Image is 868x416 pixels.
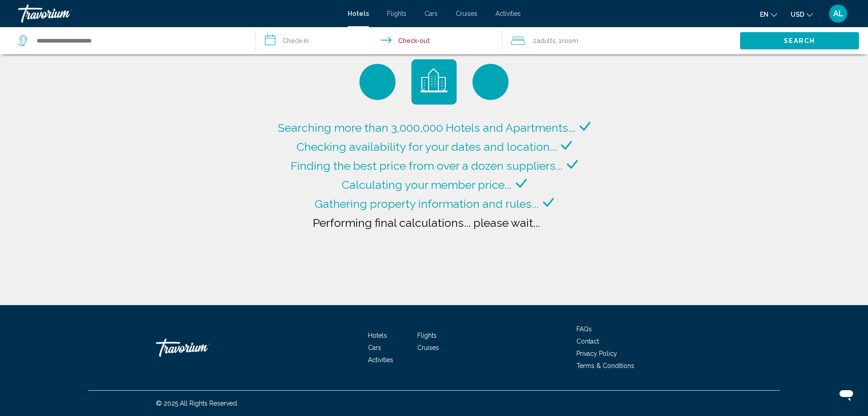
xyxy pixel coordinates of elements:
[256,27,503,54] button: Check in and out dates
[791,11,804,18] span: USD
[576,338,599,345] a: Contact
[576,362,634,369] a: Terms & Conditions
[784,38,816,45] span: Search
[791,8,813,21] button: Change currency
[833,9,844,18] span: AL
[417,344,439,351] a: Cruises
[576,325,592,333] a: FAQs
[556,34,578,47] span: , 1
[826,4,850,23] button: User Menu
[832,380,861,409] iframe: Button to launch messaging window
[291,159,562,172] span: Finding the best price from over a dozen suppliers...
[740,32,859,49] button: Search
[760,11,769,18] span: en
[417,332,437,339] a: Flights
[456,10,477,17] a: Cruises
[533,34,556,47] span: 2
[537,37,556,44] span: Adults
[425,10,438,17] a: Cars
[156,334,246,361] a: Travorium
[313,216,540,230] span: Performing final calculations... please wait...
[502,27,740,54] button: Travelers: 2 adults, 0 children
[342,178,511,191] span: Calculating your member price...
[576,350,617,357] a: Privacy Policy
[760,8,777,21] button: Change language
[562,37,578,44] span: Room
[368,356,393,363] a: Activities
[368,332,387,339] a: Hotels
[387,10,406,17] a: Flights
[297,140,557,153] span: Checking availability for your dates and location...
[278,121,575,134] span: Searching more than 3,000,000 Hotels and Apartments...
[368,344,381,351] a: Cars
[18,5,339,23] a: Travorium
[495,10,521,17] a: Activities
[156,400,238,407] span: © 2025 All Rights Reserved.
[348,10,369,17] a: Hotels
[315,197,538,210] span: Gathering property information and rules...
